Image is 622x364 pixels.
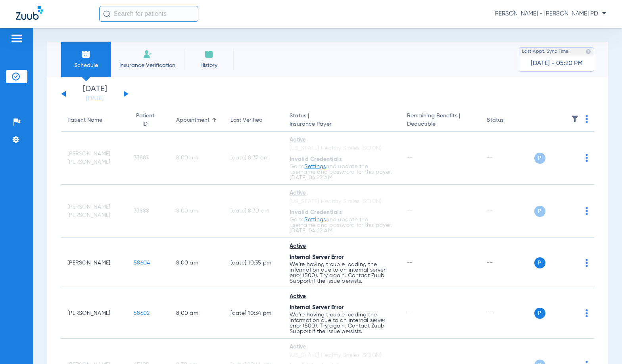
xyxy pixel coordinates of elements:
[531,59,583,67] span: [DATE] - 05:20 PM
[480,238,534,288] td: --
[304,217,326,222] a: Settings
[290,197,394,206] div: [US_STATE] Healthy Smiles (SCION)
[71,85,119,103] li: [DATE]
[143,50,152,59] img: Manual Insurance Verification
[134,112,163,128] div: Patient ID
[61,288,127,339] td: [PERSON_NAME]
[407,208,413,214] span: --
[61,185,127,238] td: [PERSON_NAME] [PERSON_NAME]
[230,116,277,125] div: Last Verified
[67,61,105,69] span: Schedule
[586,154,588,162] img: group-dot-blue.svg
[290,351,394,360] div: [US_STATE] Healthy Smiles (SCION)
[61,238,127,288] td: [PERSON_NAME]
[290,242,394,251] div: Active
[534,206,545,217] span: P
[407,260,413,266] span: --
[170,288,224,339] td: 8:00 AM
[61,132,127,185] td: [PERSON_NAME] [PERSON_NAME]
[134,112,156,128] div: Patient ID
[224,288,283,339] td: [DATE] 10:34 PM
[67,116,121,125] div: Patient Name
[582,326,622,364] iframe: Chat Widget
[224,238,283,288] td: [DATE] 10:35 PM
[204,50,214,59] img: History
[290,120,394,128] span: Insurance Payer
[176,116,209,125] div: Appointment
[170,238,224,288] td: 8:00 AM
[480,109,534,132] th: Status
[522,48,570,56] span: Last Appt. Sync Time:
[71,95,119,103] a: [DATE]
[134,155,149,161] span: 33887
[290,305,344,310] span: Internal Server Error
[134,260,150,266] span: 58604
[586,207,588,215] img: group-dot-blue.svg
[407,120,474,128] span: Deductible
[16,6,43,20] img: Zuub Logo
[134,310,150,316] span: 58602
[534,308,545,319] span: P
[534,257,545,268] span: P
[480,288,534,339] td: --
[534,153,545,164] span: P
[170,132,224,185] td: 8:00 AM
[571,115,579,123] img: filter.svg
[290,136,394,144] div: Active
[586,115,588,123] img: group-dot-blue.svg
[134,208,149,214] span: 33888
[290,157,342,162] span: Invalid Credentials
[290,262,394,284] p: We’re having trouble loading the information due to an internal server error (500). Try again. Co...
[290,189,394,197] div: Active
[480,132,534,185] td: --
[290,343,394,351] div: Active
[480,185,534,238] td: --
[103,10,110,17] img: Search Icon
[407,155,413,161] span: --
[290,312,394,334] p: We’re having trouble loading the information due to an internal server error (500). Try again. Co...
[304,164,326,169] a: Settings
[407,310,413,316] span: --
[117,61,178,69] span: Insurance Verification
[170,185,224,238] td: 8:00 AM
[224,132,283,185] td: [DATE] 8:37 AM
[290,210,342,215] span: Invalid Credentials
[290,217,394,234] p: Go to and update the username and password for this payer. [DATE] 04:22 AM.
[290,164,394,180] p: Go to and update the username and password for this payer. [DATE] 04:22 AM.
[290,293,394,301] div: Active
[290,255,344,260] span: Internal Server Error
[230,116,263,125] div: Last Verified
[81,50,91,59] img: Schedule
[586,259,588,267] img: group-dot-blue.svg
[290,144,394,153] div: [US_STATE] Healthy Smiles (SCION)
[586,49,591,54] img: last sync help info
[586,309,588,317] img: group-dot-blue.svg
[10,34,23,43] img: hamburger-icon
[493,10,606,18] span: [PERSON_NAME] - [PERSON_NAME] PD
[190,61,228,69] span: History
[224,185,283,238] td: [DATE] 8:30 AM
[67,116,102,125] div: Patient Name
[283,109,401,132] th: Status |
[401,109,481,132] th: Remaining Benefits |
[176,116,218,125] div: Appointment
[99,6,198,22] input: Search for patients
